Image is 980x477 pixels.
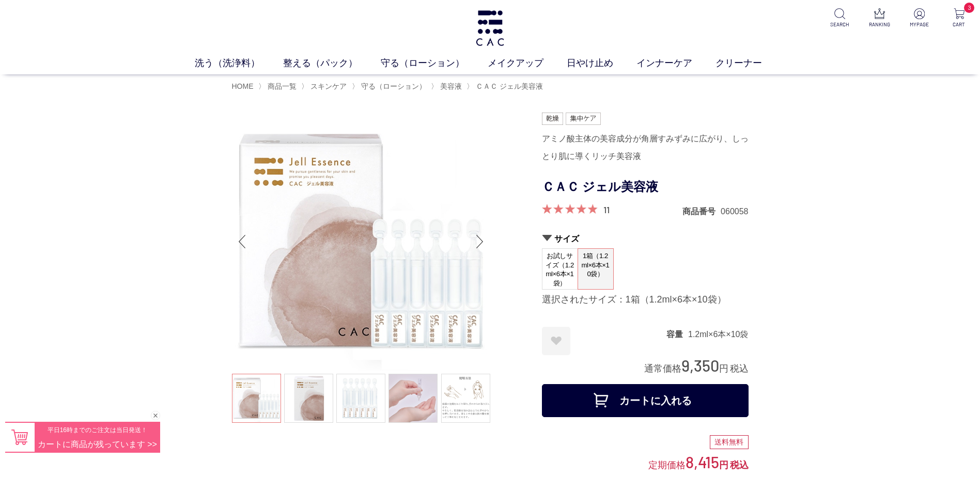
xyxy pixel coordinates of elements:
a: メイクアップ [488,56,567,70]
p: MYPAGE [907,21,932,28]
img: 乾燥 [542,113,564,125]
span: 美容液 [440,82,462,90]
li: 〉 [258,82,299,91]
li: 〉 [431,82,464,91]
a: クリーナー [715,56,785,70]
span: 守る（ローション） [361,82,426,90]
a: 洗う（洗浄料） [195,56,283,70]
button: カートに入れる [542,384,749,417]
a: お気に入りに登録する [542,327,570,355]
a: 美容液 [438,82,462,90]
h2: サイズ [542,233,749,244]
div: 送料無料 [710,435,749,450]
li: 〉 [466,82,546,91]
a: 11 [603,204,610,215]
dd: 1.2ml×6本×10袋 [688,329,749,340]
span: スキンケア [310,82,347,90]
a: 守る（ローション） [359,82,426,90]
p: RANKING [867,21,892,28]
a: ＣＡＣ ジェル美容液 [474,82,543,90]
div: 選択されたサイズ：1箱（1.2ml×6本×10袋） [542,294,749,306]
span: 8,415 [686,452,719,471]
span: 商品一覧 [268,82,297,90]
div: アミノ酸主体の美容成分が角層すみずみに広がり、しっとり肌に導くリッチ美容液 [542,130,749,165]
dt: 容量 [666,329,688,340]
a: HOME [232,82,254,90]
a: スキンケア [308,82,347,90]
a: 3 CART [946,8,972,28]
div: Previous slide [232,221,253,262]
span: 1箱（1.2ml×6本×10袋） [578,249,613,281]
a: 商品一覧 [266,82,297,90]
span: 通常価格 [644,363,681,374]
img: ＣＡＣ ジェル美容液 1箱（1.2ml×6本×10袋） [232,113,490,371]
h1: ＣＡＣ ジェル美容液 [542,176,749,199]
li: 〉 [301,82,349,91]
a: RANKING [867,8,892,28]
a: MYPAGE [907,8,932,28]
img: 集中ケア [566,113,601,125]
p: SEARCH [827,21,852,28]
span: お試しサイズ（1.2ml×6本×1袋） [542,249,578,290]
dd: 060058 [721,206,748,217]
a: 整える（パック） [283,56,381,70]
span: 9,350 [681,356,719,375]
img: logo [474,10,506,46]
span: 3 [964,3,974,13]
span: 税込 [730,460,749,470]
span: ＣＡＣ ジェル美容液 [476,82,543,90]
li: 〉 [352,82,429,91]
a: 日やけ止め [567,56,636,70]
div: Next slide [470,221,490,262]
span: 円 [719,460,728,470]
dt: 商品番号 [682,206,721,217]
span: 定期価格 [648,459,686,470]
p: CART [946,21,972,28]
a: 守る（ローション） [381,56,488,70]
a: インナーケア [636,56,715,70]
span: 税込 [730,363,749,374]
a: SEARCH [827,8,852,28]
span: 円 [719,363,728,374]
